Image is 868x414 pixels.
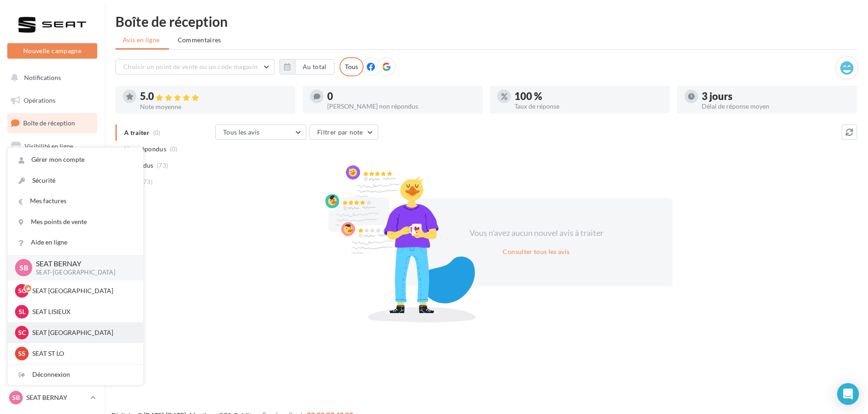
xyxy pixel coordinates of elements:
[5,205,99,224] a: Médiathèque
[19,307,25,316] span: SL
[157,162,168,169] span: (73)
[458,227,614,239] div: Vous n'avez aucun nouvel avis à traiter
[124,145,166,154] span: Non répondus
[23,119,75,127] span: Boîte de réception
[5,113,99,133] a: Boîte de réception
[178,35,221,45] span: Commentaires
[5,91,99,110] a: Opérations
[327,91,475,101] div: 0
[8,212,143,232] a: Mes points de vente
[215,125,306,140] button: Tous les avis
[36,269,129,277] p: SEAT-[GEOGRAPHIC_DATA]
[32,349,132,358] p: SEAT ST LO
[18,349,25,358] span: SS
[8,191,143,211] a: Mes factures
[36,259,129,269] p: SEAT BERNAY
[5,137,99,156] a: Visibilité en ligne
[5,160,99,179] a: Campagnes
[5,249,99,276] a: PLV et print personnalisable
[5,182,99,201] a: Contacts
[8,232,143,253] a: Aide en ligne
[170,145,178,153] span: (0)
[140,91,288,102] div: 5.0
[339,57,364,76] div: Tous
[115,59,274,75] button: Choisir un point de vente ou un code magasin
[115,15,857,28] div: Boîte de réception
[24,74,61,81] span: Notifications
[7,43,97,59] button: Nouvelle campagne
[12,393,20,402] span: SB
[327,103,475,110] div: [PERSON_NAME] non répondus
[499,246,573,257] button: Consulter tous les avis
[702,103,850,110] div: Délai de réponse moyen
[514,91,663,101] div: 100 %
[141,178,153,185] span: (73)
[32,307,132,316] p: SEAT LISIEUX
[32,286,132,295] p: SEAT [GEOGRAPHIC_DATA]
[702,91,850,101] div: 3 jours
[32,328,132,337] p: SEAT [GEOGRAPHIC_DATA]
[8,150,143,170] a: Gérer mon compte
[8,170,143,191] a: Sécurité
[5,227,99,246] a: Calendrier
[5,68,95,87] button: Notifications
[295,59,334,75] button: Au total
[24,96,55,104] span: Opérations
[309,125,378,140] button: Filtrer par note
[26,393,87,402] p: SEAT BERNAY
[18,286,26,295] span: SC
[514,103,663,110] div: Taux de réponse
[140,104,288,110] div: Note moyenne
[123,63,258,70] span: Choisir un point de vente ou un code magasin
[837,383,859,405] div: Open Intercom Messenger
[8,364,143,385] div: Déconnexion
[20,262,28,273] span: SB
[7,389,97,406] a: SB SEAT BERNAY
[25,142,73,150] span: Visibilité en ligne
[18,328,26,337] span: SC
[223,128,260,136] span: Tous les avis
[279,59,334,75] button: Au total
[5,280,99,307] a: Campagnes DataOnDemand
